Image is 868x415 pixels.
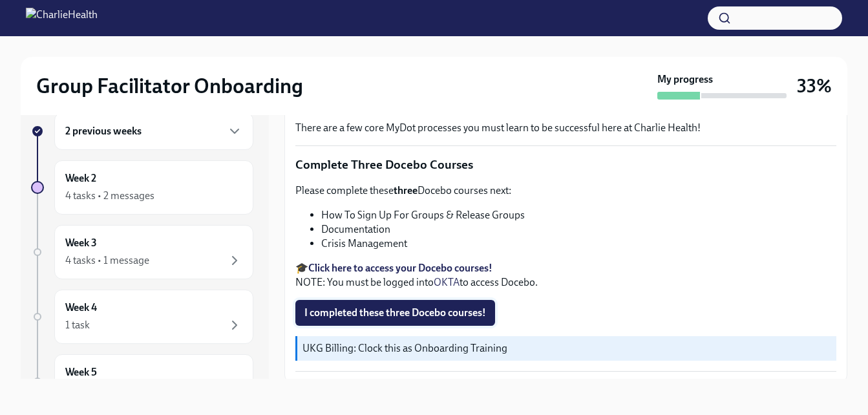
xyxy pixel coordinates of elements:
[302,341,831,356] p: UKG Billing: Clock this as Onboarding Training
[797,74,832,98] h3: 33%
[304,306,486,319] span: I completed these three Docebo courses!
[295,156,836,173] p: Complete Three Docebo Courses
[295,261,836,290] p: 🎓 NOTE: You must be logged into to access Docebo.
[657,72,713,87] strong: My progress
[31,160,253,215] a: Week 24 tasks • 2 messages
[295,184,836,198] p: Please complete these Docebo courses next:
[65,253,149,268] div: 4 tasks • 1 message
[26,8,98,28] img: CharlieHealth
[31,354,253,409] a: Week 5
[65,236,97,250] h6: Week 3
[295,300,495,326] button: I completed these three Docebo courses!
[65,171,96,186] h6: Week 2
[65,301,97,315] h6: Week 4
[31,290,253,344] a: Week 41 task
[65,318,90,332] div: 1 task
[54,112,253,150] div: 2 previous weeks
[36,73,303,99] h2: Group Facilitator Onboarding
[65,365,97,379] h6: Week 5
[31,225,253,279] a: Week 34 tasks • 1 message
[295,121,836,135] p: There are a few core MyDot processes you must learn to be successful here at Charlie Health!
[434,276,460,288] a: OKTA
[394,184,418,197] strong: three
[321,222,836,237] li: Documentation
[321,208,836,222] li: How To Sign Up For Groups & Release Groups
[308,262,492,274] a: Click here to access your Docebo courses!
[65,124,142,138] h6: 2 previous weeks
[65,189,154,203] div: 4 tasks • 2 messages
[321,237,836,251] li: Crisis Management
